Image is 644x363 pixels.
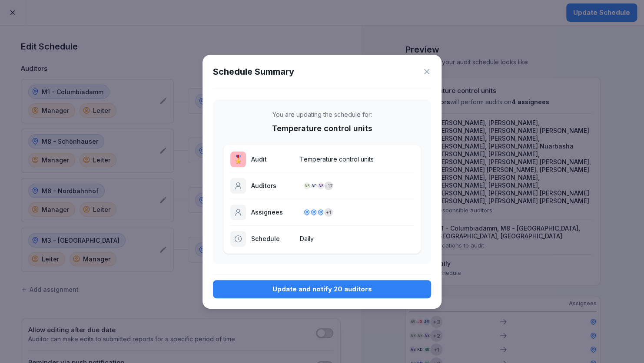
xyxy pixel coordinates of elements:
[303,182,310,189] div: AB
[300,155,414,164] p: Temperature control units
[251,208,295,217] p: Assignees
[324,181,333,190] div: + 17
[220,284,424,294] div: Update and notify 20 auditors
[310,182,317,189] div: AP
[300,234,414,243] p: Daily
[251,181,295,190] p: Auditors
[251,155,295,164] p: Audit
[233,153,243,165] p: 🎖️
[213,280,431,298] button: Update and notify 20 auditors
[272,122,372,134] p: Temperature control units
[213,65,294,78] h1: Schedule Summary
[272,110,372,119] p: You are updating the schedule for:
[317,182,324,189] div: AS
[251,234,295,243] p: Schedule
[324,208,333,217] div: + 1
